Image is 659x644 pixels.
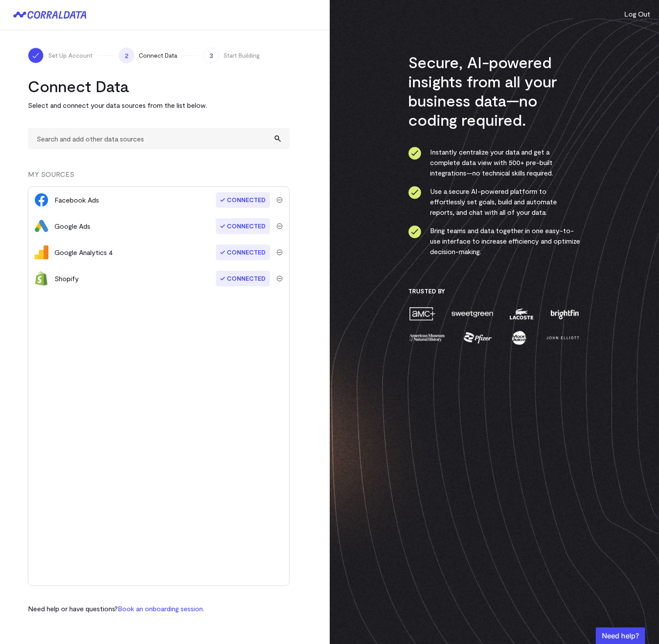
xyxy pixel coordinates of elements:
[277,276,283,282] img: trash-40e54a27.svg
[408,287,580,295] h3: Trusted By
[28,603,204,614] p: Need help or have questions?
[223,51,260,60] span: Start Building
[119,48,134,63] span: 2
[55,273,79,284] div: Shopify
[408,147,580,178] li: Instantly centralize your data and get a complete data view with 500+ pre-built integrations—no t...
[216,218,270,234] span: Connected
[510,330,528,345] img: moon-juice-c312e729.png
[55,195,99,205] div: Facebook Ads
[28,128,290,149] input: Search and add other data sources
[34,193,48,207] img: facebook_ads-56946ca1.svg
[408,225,421,238] img: ico-check-circle-4b19435c.svg
[624,9,650,19] button: Log Out
[463,330,493,345] img: pfizer-e137f5fc.png
[408,306,436,321] img: amc-0b11a8f1.png
[28,100,290,110] p: Select and connect your data sources from the list below.
[216,271,270,286] span: Connected
[509,306,534,321] img: lacoste-7a6b0538.png
[28,169,290,186] div: MY SOURCES
[451,306,494,321] img: sweetgreen-1d1fb32c.png
[34,219,48,233] img: google_ads-c8121f33.png
[408,225,580,257] li: Bring teams and data together in one easy-to-use interface to increase efficiency and optimize de...
[55,247,113,258] div: Google Analytics 4
[216,245,270,260] span: Connected
[277,197,283,203] img: trash-40e54a27.svg
[549,306,580,321] img: brightfin-a251e171.png
[408,330,446,345] img: amnh-5afada46.png
[203,48,219,63] span: 3
[545,330,580,345] img: john-elliott-25751c40.png
[408,52,580,129] h3: Secure, AI-powered insights from all your business data—no coding required.
[408,186,580,217] li: Use a secure AI-powered platform to effortlessly set goals, build and automate reports, and chat ...
[139,51,177,60] span: Connect Data
[55,221,90,231] div: Google Ads
[408,186,421,199] img: ico-check-circle-4b19435c.svg
[408,147,421,160] img: ico-check-circle-4b19435c.svg
[216,192,270,208] span: Connected
[34,245,48,259] img: google_analytics_4-4ee20295.svg
[118,604,204,613] a: Book an onboarding session.
[48,51,92,60] span: Set Up Account
[277,249,283,255] img: trash-40e54a27.svg
[31,51,40,60] img: ico-check-white-5ff98cb1.svg
[34,272,48,286] img: shopify-673fa4e3.svg
[28,76,290,96] h2: Connect Data
[277,223,283,229] img: trash-40e54a27.svg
